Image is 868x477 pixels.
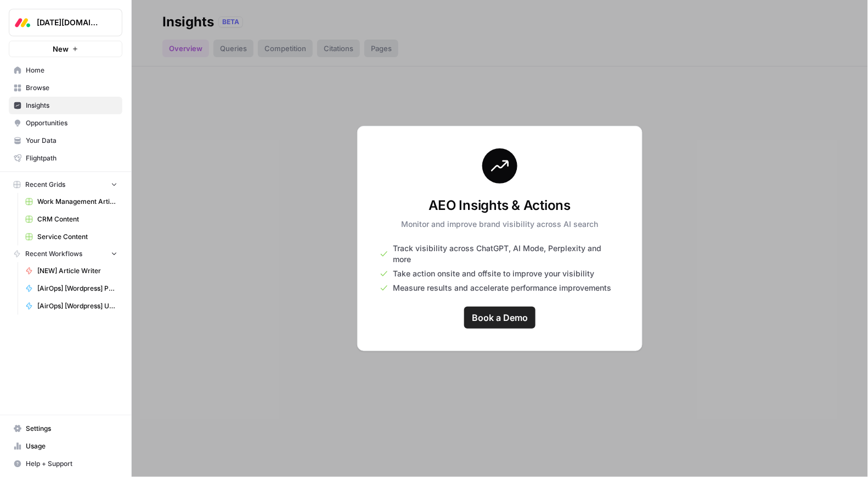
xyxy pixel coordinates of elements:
[53,43,69,54] span: New
[9,114,122,132] a: Opportunities
[26,83,117,93] span: Browse
[26,118,117,128] span: Opportunities
[9,132,122,149] a: Your Data
[20,193,122,210] a: Work Management Article Grid
[37,266,117,276] span: [NEW] Article Writer
[9,97,122,114] a: Insights
[9,176,122,193] button: Recent Grids
[9,437,122,455] a: Usage
[464,307,536,329] a: Book a Demo
[402,197,599,214] h3: AEO Insights & Actions
[26,441,117,451] span: Usage
[26,101,117,110] span: Insights
[20,297,122,315] a: [AirOps] [Wordpress] Update Cornerstone Post
[37,232,117,242] span: Service Content
[26,136,117,146] span: Your Data
[9,455,122,473] button: Help + Support
[9,246,122,262] button: Recent Workflows
[9,41,122,57] button: New
[9,62,122,79] a: Home
[37,197,117,207] span: Work Management Article Grid
[37,284,117,293] span: [AirOps] [Wordpress] Publish Cornerstone Post
[402,219,599,230] p: Monitor and improve brand visibility across AI search
[393,243,620,265] span: Track visibility across ChatGPT, AI Mode, Perplexity and more
[9,9,122,36] button: Workspace: Monday.com
[472,311,528,324] span: Book a Demo
[9,79,122,97] a: Browse
[393,268,594,279] span: Take action onsite and offsite to improve your visibility
[26,153,117,163] span: Flightpath
[26,65,117,75] span: Home
[13,13,32,32] img: Monday.com Logo
[37,17,103,28] span: [DATE][DOMAIN_NAME]
[26,424,117,434] span: Settings
[26,459,117,469] span: Help + Support
[20,262,122,280] a: [NEW] Article Writer
[37,301,117,311] span: [AirOps] [Wordpress] Update Cornerstone Post
[25,249,82,259] span: Recent Workflows
[20,210,122,228] a: CRM Content
[9,149,122,167] a: Flightpath
[37,214,117,224] span: CRM Content
[20,228,122,246] a: Service Content
[9,420,122,437] a: Settings
[25,180,65,190] span: Recent Grids
[393,282,611,293] span: Measure results and accelerate performance improvements
[20,280,122,297] a: [AirOps] [Wordpress] Publish Cornerstone Post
